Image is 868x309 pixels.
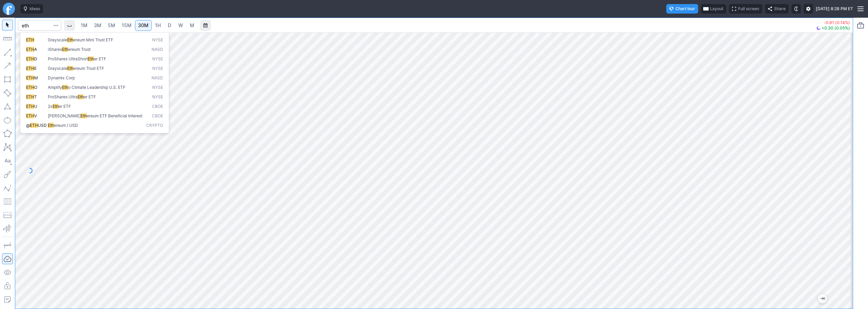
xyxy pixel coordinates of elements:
button: Drawing mode: Single [2,240,13,251]
button: Measure [2,33,13,44]
span: ereum / USD [54,123,78,128]
button: Search [51,20,61,31]
span: @ [26,123,30,128]
span: Full screen [738,5,759,12]
span: Layout [710,5,723,12]
a: D [164,20,175,31]
span: er ETF [84,94,96,99]
span: ereum Mini Trust ETF [73,37,113,42]
span: M [190,22,194,28]
span: NYSE [152,85,163,91]
span: iShares [48,47,62,52]
span: ETH [26,104,34,109]
input: Search [18,20,61,31]
button: Chart tour [666,4,698,14]
button: Hide drawings [2,267,13,278]
span: ETH [26,113,34,118]
span: Grayscale [48,66,67,71]
span: NYSE [152,56,163,62]
span: USD [38,123,47,128]
button: Rectangle [2,74,13,85]
span: Eth [78,94,84,99]
span: T [34,94,37,99]
span: V [34,113,37,118]
span: 30M [138,22,149,28]
span: ereum Trust [68,47,91,52]
button: Jump to the most recent bar [818,294,827,303]
button: Interval [64,20,75,31]
span: ETH [30,123,38,128]
span: ETH [26,85,34,90]
span: Grayscale [48,37,67,42]
span: er ETF [94,56,106,61]
span: Eth [88,56,94,61]
span: NYSE [152,37,163,43]
button: Anchored VWAP [2,223,13,234]
button: Drawings Autosave: On [2,253,13,264]
span: NASD [152,75,163,81]
span: Crypto [146,123,163,129]
p: -0.91 (0.14%) [816,21,850,25]
span: Eth [67,37,73,42]
span: 5M [108,22,115,28]
span: er ETF [59,104,71,109]
button: Text [2,155,13,166]
button: Full screen [729,4,762,14]
button: Position [2,210,13,220]
span: 15M [122,22,132,28]
span: 1M [81,22,87,28]
span: 1H [155,22,161,28]
span: ETH [26,75,34,80]
div: Search [20,32,169,133]
a: M [186,20,197,31]
span: ETH [26,37,34,42]
span: NYSE [152,66,163,72]
button: Brush [2,169,13,180]
button: Triangle [2,101,13,112]
button: Share [765,4,789,14]
span: Share [774,5,786,12]
span: ETH [26,56,34,61]
span: ProShares Ultra [48,94,78,99]
a: W [175,20,186,31]
span: 3M [94,22,101,28]
span: M [34,75,38,80]
button: Settings [804,4,813,14]
button: Rotated rectangle [2,88,13,98]
a: 30M [135,20,152,31]
span: Eth [62,85,68,90]
span: Dynamix Corp [48,75,75,80]
a: 1H [152,20,164,31]
span: D [168,22,171,28]
span: 2x [48,104,53,109]
button: Mouse [2,20,13,31]
span: ETH [26,47,34,52]
span: Eth [48,123,54,128]
button: Portfolio watchlist [855,20,866,31]
button: Lock drawings [2,281,13,291]
button: Ideas [20,4,43,14]
button: Ellipse [2,115,13,125]
span: D [34,56,37,61]
button: Range [200,20,211,31]
span: U [34,104,37,109]
span: [PERSON_NAME] [48,113,81,118]
span: NYSE [152,94,163,100]
span: Ideas [29,5,40,12]
span: W [178,22,183,28]
button: Toggle dark mode [791,4,801,14]
span: ETH [26,94,34,99]
span: NASD [152,47,163,53]
button: Elliott waves [2,182,13,193]
button: Layout [701,4,726,14]
span: CBOE [152,113,163,119]
a: 3M [91,20,104,31]
span: O [34,85,37,90]
span: Amplify [48,85,62,90]
span: Eth [67,66,73,71]
span: ETH [26,66,34,71]
button: Line [2,47,13,58]
span: Chart tour [675,5,695,12]
a: 15M [119,20,135,31]
button: XABCD [2,142,13,153]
